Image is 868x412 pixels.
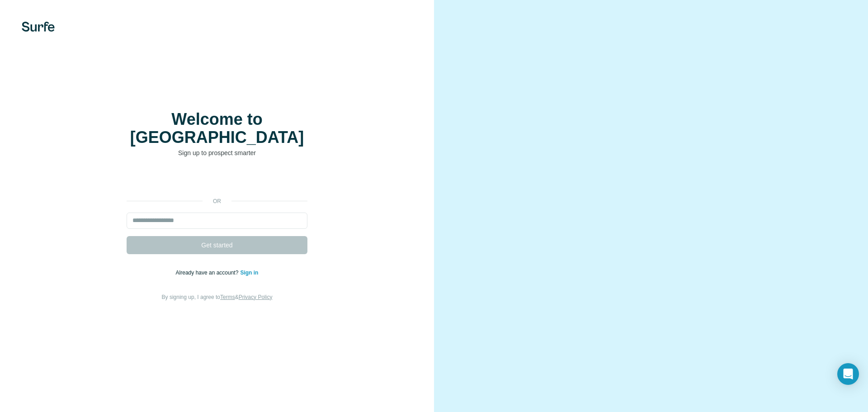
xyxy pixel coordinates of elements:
[122,171,312,191] iframe: Tlačítko Přihlášení přes Google
[176,270,241,276] span: Already have an account?
[162,294,273,300] span: By signing up, I agree to &
[837,363,859,385] div: Open Intercom Messenger
[127,110,307,147] h1: Welcome to [GEOGRAPHIC_DATA]
[22,22,55,32] img: Surfe's logo
[127,148,307,157] p: Sign up to prospect smarter
[203,197,231,205] p: or
[220,294,235,300] a: Terms
[240,270,258,276] a: Sign in
[239,294,273,300] a: Privacy Policy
